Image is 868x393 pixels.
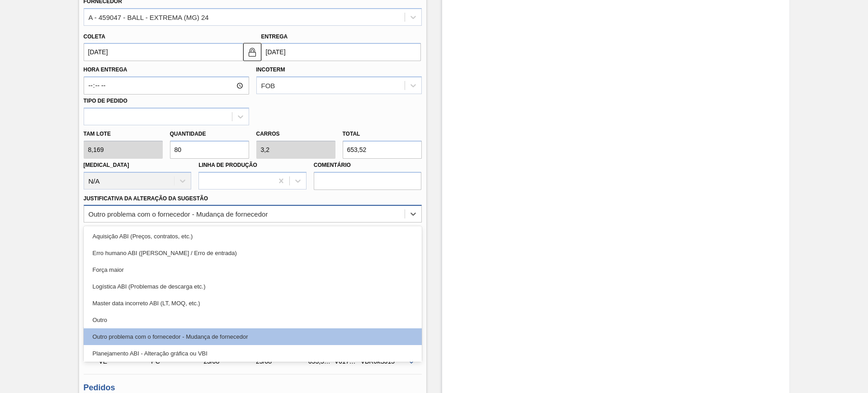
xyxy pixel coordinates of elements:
[84,245,422,261] div: Erro humano ABI ([PERSON_NAME] / Erro de entrada)
[84,63,249,76] label: Hora Entrega
[243,43,261,61] button: locked
[84,295,422,312] div: Master data incorreto ABI (LT, MOQ, etc.)
[84,33,105,40] label: Coleta
[343,131,360,137] label: Total
[89,210,268,218] div: Outro problema com o fornecedor - Mudança de fornecedor
[84,278,422,295] div: Logística ABI (Problemas de descarga etc.)
[84,43,243,61] input: dd/mm/yyyy
[84,162,129,168] label: [MEDICAL_DATA]
[261,33,288,40] label: Entrega
[84,261,422,278] div: Força maior
[84,195,208,202] label: Justificativa da Alteração da Sugestão
[89,13,209,21] div: A - 459047 - BALL - EXTREMA (MG) 24
[261,82,275,90] div: FOB
[198,162,257,168] label: Linha de Produção
[84,345,422,362] div: Planejamento ABI - Alteração gráfica ou VBI
[84,312,422,328] div: Outro
[247,47,258,57] img: locked
[256,131,280,137] label: Carros
[256,66,285,73] label: Incoterm
[84,228,422,245] div: Aquisição ABI (Preços, contratos, etc.)
[314,159,422,172] label: Comentário
[84,328,422,345] div: Outro problema com o fornecedor - Mudança de fornecedor
[84,383,422,393] h3: Pedidos
[84,128,163,141] label: Tam lote
[261,43,421,61] input: dd/mm/yyyy
[84,98,127,104] label: Tipo de pedido
[170,131,206,137] label: Quantidade
[84,225,422,238] label: Observações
